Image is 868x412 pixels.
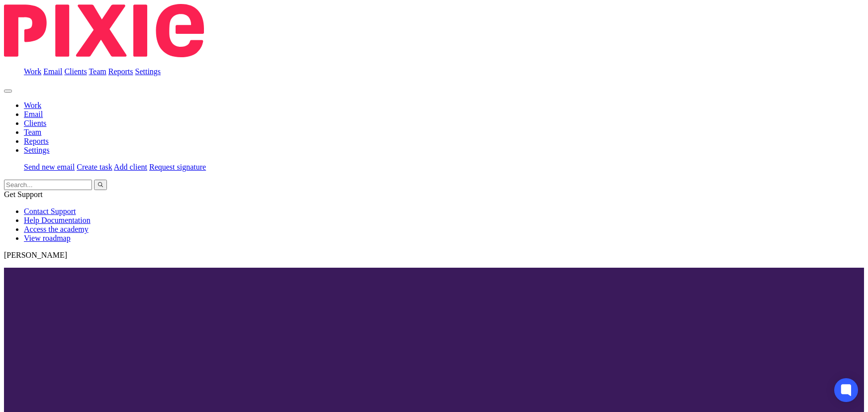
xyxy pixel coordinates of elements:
[24,146,50,154] a: Settings
[24,207,76,215] a: Contact Support
[24,234,71,242] a: View roadmap
[149,163,206,171] a: Request signature
[64,67,87,76] a: Clients
[24,110,43,118] a: Email
[24,163,75,171] a: Send new email
[24,216,91,224] a: Help Documentation
[24,101,41,109] a: Work
[94,180,107,190] button: Search
[43,67,62,76] a: Email
[4,4,204,57] img: Pixie
[77,163,112,171] a: Create task
[4,251,864,260] p: [PERSON_NAME]
[4,190,43,199] span: Get Support
[108,67,133,76] a: Reports
[135,67,161,76] a: Settings
[114,163,147,171] a: Add client
[24,67,41,76] a: Work
[24,137,49,145] a: Reports
[89,67,106,76] a: Team
[4,180,92,190] input: Search
[24,119,46,127] a: Clients
[24,225,89,233] a: Access the academy
[24,128,41,136] a: Team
